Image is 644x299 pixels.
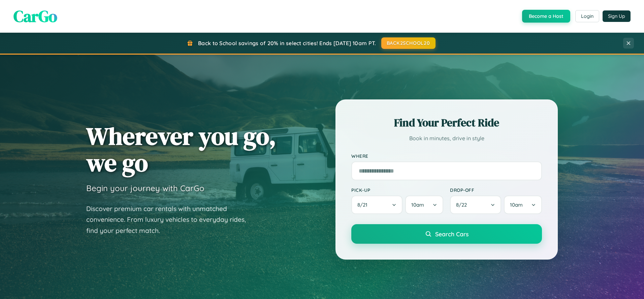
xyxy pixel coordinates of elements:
[411,202,424,208] span: 10am
[198,40,376,47] span: Back to School savings of 20% in select cities! Ends [DATE] 10am PT.
[405,196,443,214] button: 10am
[351,115,542,130] h2: Find Your Perfect Ride
[510,202,523,208] span: 10am
[351,196,402,214] button: 8/21
[435,230,469,238] span: Search Cars
[351,133,542,143] p: Book in minutes, drive in style
[357,202,371,208] span: 8 / 21
[86,203,255,236] p: Discover premium car rentals with unmatched convenience. From luxury vehicles to everyday rides, ...
[522,10,570,23] button: Become a Host
[450,187,542,193] label: Drop-off
[86,183,204,193] h3: Begin your journey with CarGo
[575,10,599,22] button: Login
[504,196,542,214] button: 10am
[450,196,501,214] button: 8/22
[351,153,542,159] label: Where
[351,187,443,193] label: Pick-up
[13,5,57,27] span: CarGo
[351,224,542,244] button: Search Cars
[86,123,276,176] h1: Wherever you go, we go
[381,37,436,49] button: BACK2SCHOOL20
[456,202,470,208] span: 8 / 22
[603,10,631,22] button: Sign Up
